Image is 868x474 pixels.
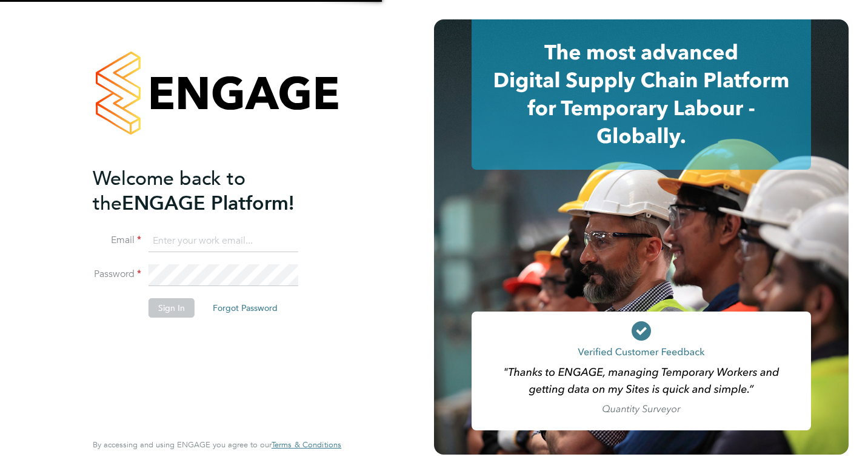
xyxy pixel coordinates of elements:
span: Terms & Conditions [272,439,341,450]
a: Terms & Conditions [272,440,341,450]
label: Password [93,268,141,281]
input: Enter your work email... [149,230,298,252]
label: Email [93,234,141,247]
h2: ENGAGE Platform! [93,166,329,216]
button: Sign In [149,298,195,318]
button: Forgot Password [203,298,287,318]
span: By accessing and using ENGAGE you agree to our [93,439,341,450]
span: Welcome back to the [93,167,245,215]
